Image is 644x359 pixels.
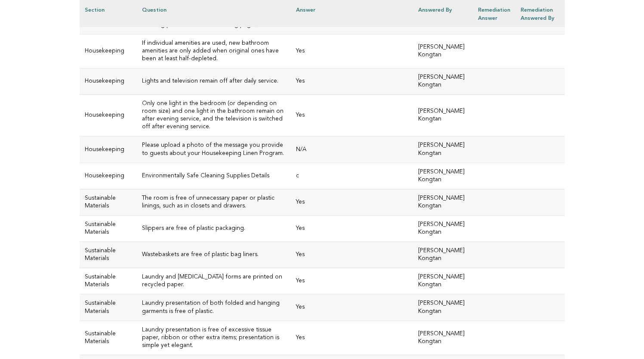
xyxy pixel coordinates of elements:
[291,294,413,321] td: Yes
[413,136,473,163] td: [PERSON_NAME] Kongtan
[142,172,286,180] p: Environmentally Safe Cleaning Supplies Details
[142,273,286,289] h3: Laundry and [MEDICAL_DATA] forms are printed on recycled paper.
[142,142,286,157] h3: Please upload a photo of the message you provide to guests about your Housekeeping Linen Program.
[413,68,473,95] td: [PERSON_NAME] Kongtan
[80,95,137,136] td: Housekeeping
[413,95,473,136] td: [PERSON_NAME] Kongtan
[142,195,286,210] h3: The room is free of unnecessary paper or plastic linings, such as in closets and drawers.
[142,77,286,85] h3: Lights and television remain off after daily service.
[413,294,473,321] td: [PERSON_NAME] Kongtan
[80,68,137,95] td: Housekeeping
[80,321,137,355] td: Sustainable Materials
[291,189,413,215] td: Yes
[142,300,286,315] h3: Laundry presentation of both folded and hanging garments is free of plastic.
[413,215,473,241] td: [PERSON_NAME] Kongtan
[413,163,473,189] td: [PERSON_NAME] Kongtan
[291,95,413,136] td: Yes
[142,326,286,350] h3: Laundry presentation is free of excessive tissue paper, ribbon or other extra items; presentation...
[80,189,137,215] td: Sustainable Materials
[291,68,413,95] td: Yes
[80,34,137,68] td: Housekeeping
[80,242,137,268] td: Sustainable Materials
[142,40,286,63] h3: If individual amenities are used, new bathroom amenities are only added when original ones have b...
[291,163,413,189] td: c
[142,251,286,259] h3: Wastebaskets are free of plastic bag liners.
[80,136,137,163] td: Housekeeping
[80,163,137,189] td: Housekeeping
[413,321,473,355] td: [PERSON_NAME] Kongtan
[413,189,473,215] td: [PERSON_NAME] Kongtan
[80,268,137,294] td: Sustainable Materials
[413,34,473,68] td: [PERSON_NAME] Kongtan
[291,242,413,268] td: Yes
[413,242,473,268] td: [PERSON_NAME] Kongtan
[142,100,286,131] h3: Only one light in the bedroom (or depending on room size) and one light in the bathroom remain on...
[80,215,137,241] td: Sustainable Materials
[291,215,413,241] td: Yes
[80,294,137,321] td: Sustainable Materials
[291,34,413,68] td: Yes
[291,136,413,163] td: N/A
[291,268,413,294] td: Yes
[142,225,286,232] h3: Slippers are free of plastic packaging.
[291,321,413,355] td: Yes
[413,268,473,294] td: [PERSON_NAME] Kongtan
